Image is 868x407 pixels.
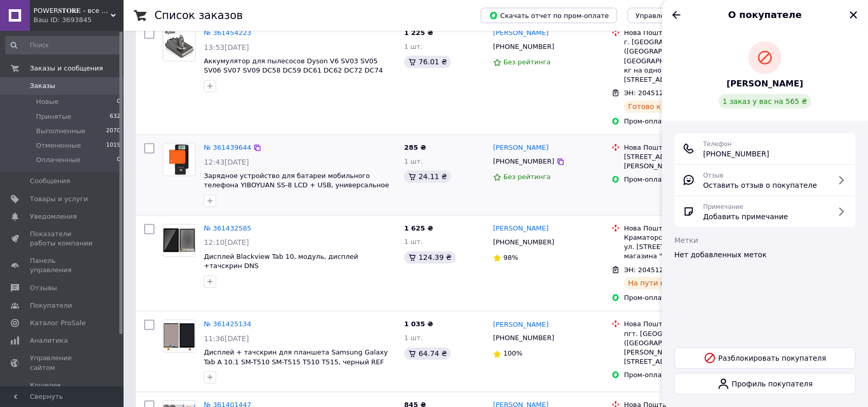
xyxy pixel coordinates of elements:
span: Без рейтинга [504,173,551,181]
span: 1 225 ₴ [404,29,433,37]
input: Поиск [5,36,121,55]
a: № 361425134 [204,320,251,328]
a: Аккумулятор для пылесосов Dyson V6 SV03 SV05 SV06 SV07 SV09 DC58 DC59 DC61 DC62 DC72 DC74 3000mAh... [204,57,383,84]
span: 12:43[DATE] [204,158,249,166]
span: Метки [674,236,698,244]
span: 1019 [106,141,120,150]
span: 1 625 ₴ [404,224,433,232]
span: 12:10[DATE] [204,238,249,246]
span: Покупатели [30,301,72,310]
span: 1 шт. [404,43,423,50]
a: ПримечаниеДобавить примечание [683,201,847,222]
span: Заказы и сообщения [30,64,103,73]
span: 632 [110,112,120,121]
img: Фото товару [163,228,195,252]
span: Аналитика [30,336,68,345]
span: Отмененные [36,141,81,150]
span: 98% [504,254,518,261]
div: Ваш ID: 3693845 [33,15,124,25]
a: [PERSON_NAME] [493,320,549,330]
span: 1 шт. [404,334,423,342]
span: Заказы [30,81,55,91]
div: 24.11 ₴ [404,170,451,183]
a: Дисплей Blackview Tab 10, модуль, дисплей +тачскрин DNS [204,253,358,270]
span: Уведомления [30,212,77,221]
span: 13:53[DATE] [204,43,249,51]
a: Дисплей + тачскрин для планшета Samsung Galaxy Tab A 10.1 SM-T510 SM-T515 T510 T515, черный REF DNS [204,348,388,375]
div: Нова Пошта [624,143,745,152]
button: Скачать отчет по пром-оплате [481,8,617,23]
button: Закрыть [847,9,860,21]
a: ОтзывОставить отзыв о покупателе [683,170,847,190]
a: № 361432585 [204,224,251,232]
div: Пром-оплата [624,370,745,380]
div: 124.39 ₴ [404,251,456,263]
a: № 361439644 [204,144,251,151]
a: Фото товару [163,28,196,61]
div: [PHONE_NUMBER] [491,40,557,54]
img: Фото товару [163,320,195,352]
span: ЭН: 20451246352325 [624,89,698,97]
span: 1 035 ₴ [404,320,433,328]
span: 1 шт. [404,238,423,245]
a: № 361454223 [204,29,251,37]
h1: Список заказов [154,9,243,22]
a: [PERSON_NAME] [727,78,804,90]
span: 0 [117,97,120,107]
div: Пром-оплата [624,175,745,184]
div: г. [GEOGRAPHIC_DATA] ([GEOGRAPHIC_DATA], [GEOGRAPHIC_DATA].), №5 (до 30 кг на одно место): ул. [S... [624,38,745,84]
span: 1 заказ у вас на 565 ₴ [723,97,807,105]
a: [PERSON_NAME] [493,28,549,38]
span: Кошелек компании [30,381,95,399]
span: Оставить отзыв о покупателе [703,180,817,190]
span: О покупателе [728,9,802,20]
a: Зарядное устройство для батареи мобильного телефона YIBOYUAN SS-8 LCD + USB, универсальное зарядн... [204,172,389,199]
div: пгт. [GEOGRAPHIC_DATA] ([GEOGRAPHIC_DATA].), №1: ул. [PERSON_NAME][STREET_ADDRESS] [624,329,745,367]
span: Добавить примечание [703,211,788,222]
span: 100% [504,349,523,357]
span: Отзыв [703,172,723,179]
span: Панель управления [30,256,95,275]
span: Новые [36,97,59,107]
div: [PHONE_NUMBER] [491,236,557,249]
div: [STREET_ADDRESS]: вул. [PERSON_NAME], 2 [624,152,745,171]
button: Разблокировать покупателя [674,347,856,369]
a: Фото товару [163,143,196,176]
div: Нова Пошта [624,224,745,233]
span: Без рейтинга [504,58,551,66]
div: 64.74 ₴ [404,347,451,360]
div: Готово к выдаче [624,100,695,113]
span: Телефон [703,140,732,148]
span: Примечание [703,203,743,210]
span: Оплаченные [36,155,80,165]
div: Пром-оплата [624,117,745,126]
div: [PHONE_NUMBER] [491,155,557,168]
button: Назад [670,9,683,21]
button: Управление статусами [628,8,725,23]
span: POWER𝐒𝐓𝐎𝐑𝐄 - все заказы на дисплеи должны быть согласованы [33,6,111,15]
span: 285 ₴ [404,144,426,151]
div: На пути к получателю [624,277,717,289]
span: Сообщения [30,176,70,186]
span: 11:36[DATE] [204,334,249,343]
div: 76.01 ₴ [404,56,451,68]
span: Нет добавленных меток [674,251,767,259]
span: Принятые [36,112,72,121]
span: 1 шт. [404,157,423,165]
img: Фото товару [163,29,195,61]
span: Каталог ProSale [30,318,85,328]
div: Краматорск, Почтомат №47088: ул. [STREET_ADDRESS] (У магазина "АПЕЛЬСИН") [624,233,745,261]
span: Товары и услуги [30,194,88,204]
a: Фото товару [163,320,196,352]
div: Нова Пошта [624,28,745,38]
a: [PERSON_NAME] [493,224,549,234]
span: 0 [117,155,120,165]
span: Отзывы [30,284,57,293]
a: [PERSON_NAME] [493,143,549,153]
span: Управление сайтом [30,353,95,372]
